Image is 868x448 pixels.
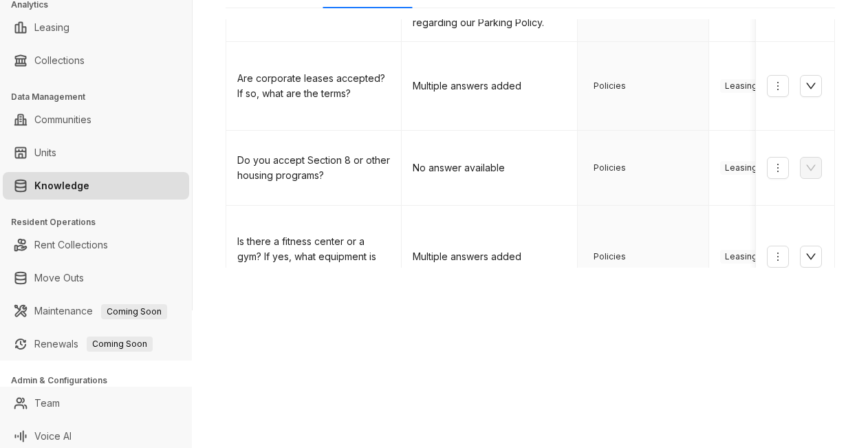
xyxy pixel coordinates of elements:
[3,14,189,41] li: Leasing
[3,47,189,74] li: Collections
[402,206,577,308] td: Multiple answers added
[3,139,189,167] li: Units
[3,390,189,417] li: Team
[34,106,91,134] a: Communities
[805,251,816,262] span: down
[237,153,390,183] div: Do you accept Section 8 or other housing programs?
[589,161,631,175] span: Policies
[589,250,631,264] span: Policies
[34,172,89,200] a: Knowledge
[34,264,84,292] a: Move Outs
[402,131,577,206] td: No answer available
[805,81,816,92] span: down
[237,71,390,101] div: Are corporate leases accepted? If so, what are the terms?
[3,297,189,325] li: Maintenance
[720,79,762,93] span: Leasing
[772,162,783,173] span: more
[3,172,189,200] li: Knowledge
[772,251,783,262] span: more
[11,91,192,103] h3: Data Management
[3,231,189,259] li: Rent Collections
[720,161,762,175] span: Leasing
[34,14,69,41] a: Leasing
[11,216,192,228] h3: Resident Operations
[3,106,189,134] li: Communities
[34,231,108,259] a: Rent Collections
[34,390,60,417] a: Team
[589,79,631,93] span: Policies
[772,81,783,92] span: more
[720,250,762,264] span: Leasing
[237,234,390,279] div: Is there a fitness center or a gym? If yes, what equipment is available?
[34,330,153,358] a: RenewalsComing Soon
[3,264,189,292] li: Move Outs
[101,304,167,319] span: Coming Soon
[87,337,153,352] span: Coming Soon
[34,47,85,74] a: Collections
[402,42,577,131] td: Multiple answers added
[11,374,192,387] h3: Admin & Configurations
[3,330,189,358] li: Renewals
[34,139,56,167] a: Units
